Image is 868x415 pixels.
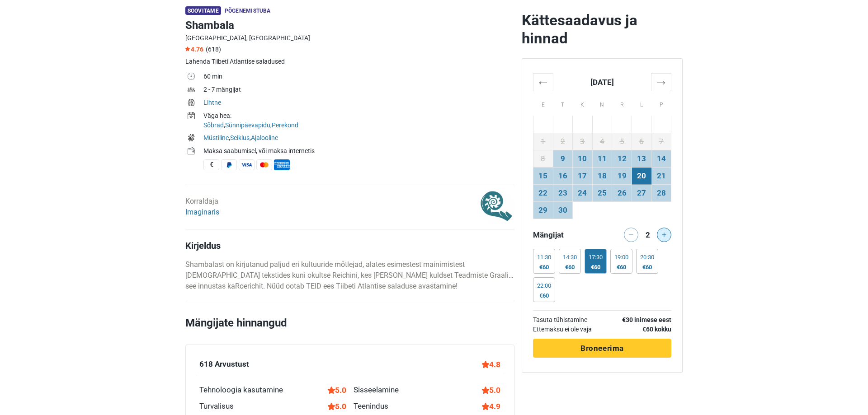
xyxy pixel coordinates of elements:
[537,254,551,261] div: 11:30
[632,133,651,150] td: 6
[608,315,671,325] th: €30 inimese eest
[203,110,514,132] td: , ,
[651,73,671,91] th: →
[185,46,203,53] span: 4.76
[553,184,573,201] td: 23
[225,8,271,14] span: Põgenemistuba
[199,359,249,370] div: 618 Arvustust
[592,167,612,184] td: 18
[185,6,221,15] span: Soovitame
[592,91,612,116] th: N
[533,315,608,325] td: Tasuta tühistamine
[480,190,514,224] img: 3cec07e9ba5f5bb2l.png
[203,84,514,97] td: 2 - 7 mängijat
[589,254,603,261] div: 17:30
[651,150,671,167] td: 14
[185,208,219,216] a: Imaginaris
[537,264,551,271] div: €60
[203,121,224,129] a: Sõbrad
[573,91,593,116] th: K
[185,315,514,345] h2: Mängijate hinnangud
[589,264,603,271] div: €60
[614,264,628,271] div: €60
[608,325,671,334] th: €60 kokku
[272,121,298,129] a: Perekond
[632,91,651,116] th: L
[533,91,553,116] th: E
[651,167,671,184] td: 21
[185,33,514,43] div: [GEOGRAPHIC_DATA], [GEOGRAPHIC_DATA]
[185,17,514,33] h1: Shambala
[651,133,671,150] td: 7
[592,150,612,167] td: 11
[354,401,388,412] div: Teenindus
[612,184,632,201] td: 26
[203,134,229,141] a: Müstiline
[199,384,283,396] div: Tehnoloogia kasutamine
[185,240,514,251] h4: Kirjeldus
[537,282,551,289] div: 22:00
[274,159,290,170] span: American Express
[533,201,553,219] td: 29
[553,201,573,219] td: 30
[592,184,612,201] td: 25
[185,47,190,51] img: Star
[533,73,553,91] th: ←
[482,359,500,370] div: 4.8
[612,133,632,150] td: 5
[537,292,551,299] div: €60
[256,159,272,170] span: MasterCard
[203,99,221,106] a: Lihtne
[482,401,500,412] div: 4.9
[203,159,219,170] span: Sularaha
[185,259,514,292] p: Shambalast on kirjutanud paljud eri kultuuride mõtlejad, alates esimestest mainimistest [DEMOGRAP...
[573,133,593,150] td: 3
[651,184,671,201] td: 28
[563,254,577,261] div: 14:30
[632,184,651,201] td: 27
[251,134,278,141] a: Ajalooline
[580,344,624,353] span: Broneerima
[612,91,632,116] th: R
[354,384,399,396] div: Sisseelamine
[199,401,234,412] div: Turvalisus
[642,228,653,240] div: 2
[553,150,573,167] td: 9
[553,73,651,91] th: [DATE]
[640,264,654,271] div: €60
[203,111,514,121] div: Väga hea:
[328,384,346,396] div: 5.0
[185,196,219,218] div: Korraldaja
[482,384,500,396] div: 5.0
[612,167,632,184] td: 19
[533,339,671,358] button: Broneerima
[533,184,553,201] td: 22
[573,150,593,167] td: 10
[328,401,346,412] div: 5.0
[533,150,553,167] td: 8
[203,71,514,84] td: 60 min
[225,121,270,129] a: Sünnipäevapidu
[239,159,255,170] span: Visa
[573,184,593,201] td: 24
[203,132,514,145] td: , ,
[553,167,573,184] td: 16
[553,133,573,150] td: 2
[553,91,573,116] th: T
[632,167,651,184] td: 20
[612,150,632,167] td: 12
[203,146,514,156] div: Maksa saabumisel, või maksa internetis
[614,254,628,261] div: 19:00
[522,11,683,47] h2: Kättesaadavus ja hinnad
[533,133,553,150] td: 1
[640,254,654,261] div: 20:30
[651,91,671,116] th: P
[563,264,577,271] div: €60
[533,167,553,184] td: 15
[533,325,608,334] td: Ettemaksu ei ole vaja
[206,46,221,53] span: (618)
[221,159,237,170] span: PayPal
[185,57,514,66] div: Lahenda Tiibeti Atlantise saladused
[529,228,602,242] div: Mängijat
[230,134,250,141] a: Seiklus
